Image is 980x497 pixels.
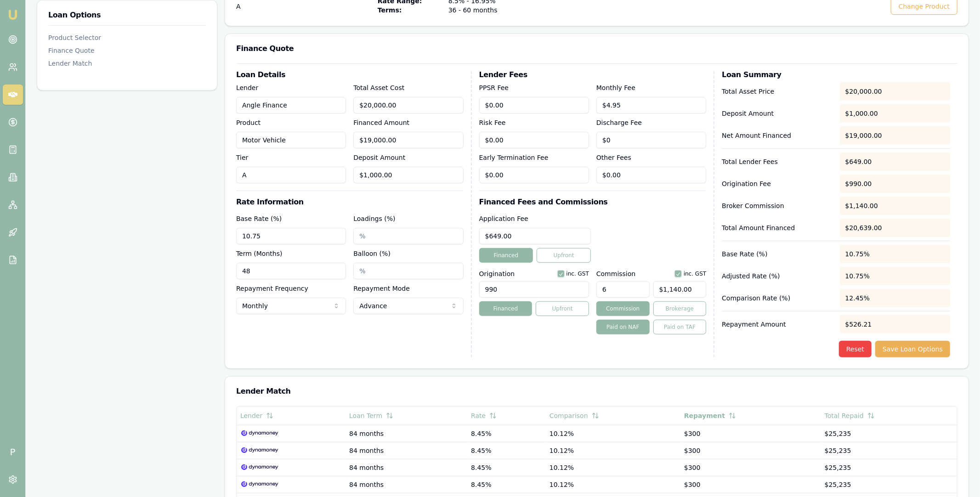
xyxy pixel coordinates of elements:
td: 84 months [346,425,467,442]
button: Brokerage [653,301,707,316]
div: $25,235 [825,446,953,455]
div: 12.45% [840,289,950,307]
label: Tier [236,154,248,161]
input: $ [353,97,463,113]
button: Upfront [536,301,589,316]
div: $990.00 [840,175,950,193]
div: $300 [684,480,817,489]
input: % [236,228,346,244]
div: 10.75% [840,267,950,285]
label: Early Termination Fee [479,154,549,161]
button: Financed [479,301,532,316]
p: Comparison Rate (%) [722,294,832,303]
p: Repayment Amount [722,320,832,329]
p: Adjusted Rate (%) [722,271,832,281]
label: Base Rate (%) [236,215,282,222]
h3: Financed Fees and Commissions [479,198,707,206]
label: PPSR Fee [479,84,509,91]
button: Paid on TAF [653,320,707,334]
td: 10.12% [546,459,680,476]
label: Deposit Amount [353,154,405,161]
p: Total Lender Fees [722,157,832,166]
div: $300 [684,446,817,455]
td: 10.12% [546,442,680,459]
label: Loadings (%) [353,215,395,222]
td: 84 months [346,476,467,493]
label: Financed Amount [353,119,409,126]
td: 10.12% [546,476,680,493]
td: 8.45% [467,442,546,459]
button: Loan Term [349,407,393,424]
label: Lender [236,84,258,91]
label: Application Fee [479,215,528,222]
p: Broker Commission [722,201,832,210]
div: $20,000.00 [840,82,950,101]
button: Reset [839,341,872,357]
div: $25,235 [825,463,953,472]
span: A [236,2,241,11]
input: $ [479,167,589,183]
label: Product [236,119,261,126]
img: Dynamoney [240,447,279,454]
label: Monthly Fee [596,84,635,91]
input: $ [596,132,706,148]
td: 84 months [346,442,467,459]
input: $ [596,97,706,113]
h3: Lender Match [236,388,957,395]
td: 10.12% [546,425,680,442]
div: $300 [684,463,817,472]
input: % [353,263,463,279]
button: Financed [479,248,533,263]
div: $526.21 [840,315,950,333]
img: Dynamoney [240,464,279,471]
div: $19,000.00 [840,126,950,145]
label: Other Fees [596,154,631,161]
td: 84 months [346,459,467,476]
button: Upfront [537,248,591,263]
button: Total Repaid [825,407,875,424]
h3: Loan Options [48,11,206,19]
p: Origination Fee [722,179,832,188]
input: $ [596,167,706,183]
p: Base Rate (%) [722,249,832,259]
span: P [3,442,23,462]
label: Repayment Frequency [236,285,308,292]
label: Commission [596,271,635,277]
td: 8.45% [467,459,546,476]
button: Paid on NAF [596,320,650,334]
input: % [353,228,463,244]
td: 8.45% [467,425,546,442]
img: Dynamoney [240,481,279,488]
img: emu-icon-u.png [7,9,18,20]
td: 8.45% [467,476,546,493]
div: inc. GST [674,270,706,277]
label: Balloon (%) [353,250,391,257]
div: Product Selector [48,33,206,42]
label: Term (Months) [236,250,282,257]
div: $649.00 [840,152,950,171]
span: 36 - 60 months [448,6,515,15]
div: Finance Quote [48,46,206,55]
button: Save Loan Options [875,341,950,357]
h3: Rate Information [236,198,464,206]
div: $1,000.00 [840,104,950,123]
p: Total Asset Price [722,87,832,96]
button: Repayment [684,407,736,424]
button: Lender [240,407,273,424]
span: Terms: [378,6,443,15]
p: Total Amount Financed [722,223,832,232]
div: $25,235 [825,480,953,489]
input: $ [479,132,589,148]
input: $ [353,132,463,148]
div: inc. GST [557,270,589,277]
input: % [596,281,650,298]
button: Commission [596,301,650,316]
p: Net Amount Financed [722,131,832,140]
div: $300 [684,429,817,438]
div: 10.75% [840,245,950,263]
h3: Lender Fees [479,71,707,79]
button: Rate [471,407,497,424]
h3: Loan Details [236,71,464,79]
input: $ [353,167,463,183]
label: Total Asset Cost [353,84,404,91]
